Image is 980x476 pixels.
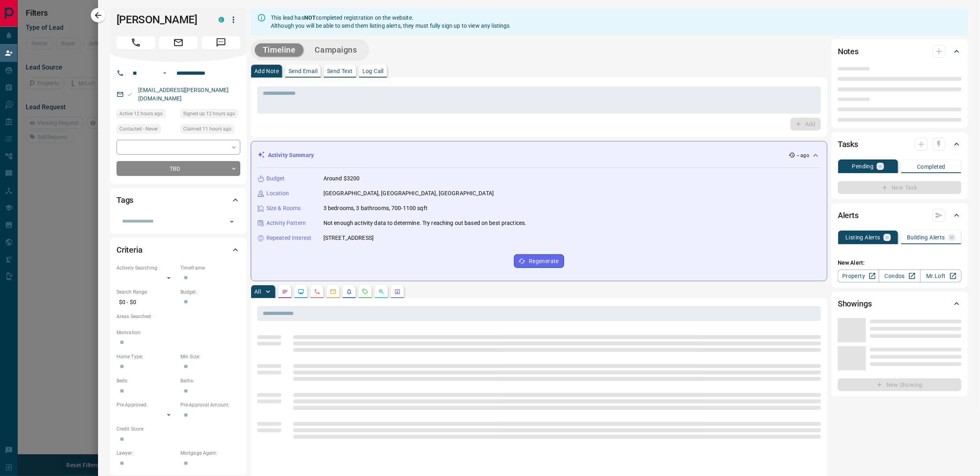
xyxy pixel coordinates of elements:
[838,45,859,58] h2: Notes
[159,36,198,49] span: Email
[138,87,229,102] a: [EMAIL_ADDRESS][PERSON_NAME][DOMAIN_NAME]
[323,219,527,227] p: Not enough activity data to determine. Try reaching out based on best practices.
[362,288,368,295] svg: Requests
[327,68,353,74] p: Send Text
[346,288,352,295] svg: Listing Alerts
[117,296,176,309] p: $0 - $0
[117,288,176,296] p: Search Range:
[183,125,231,133] span: Claimed 11 hours ago
[838,270,879,282] a: Property
[180,449,240,457] p: Mortgage Agent:
[119,125,158,133] span: Contacted - Never
[271,10,510,33] div: This lead has completed registration on the website. Although you will be able to send them listi...
[226,216,237,227] button: Open
[258,148,820,163] div: Activity Summary-- ago
[180,109,240,121] div: Sun Aug 17 2025
[838,259,962,267] p: New Alert:
[117,13,207,26] h1: [PERSON_NAME]
[117,313,240,320] p: Areas Searched:
[879,270,920,282] a: Condos
[117,109,176,121] div: Sun Aug 17 2025
[917,164,945,170] p: Completed
[180,288,240,296] p: Budget:
[907,235,945,240] p: Building Alerts
[288,68,317,74] p: Send Email
[378,288,385,295] svg: Opportunities
[117,449,176,457] p: Lawyer:
[117,190,240,210] div: Tags
[266,219,306,227] p: Activity Pattern
[117,401,176,409] p: Pre-Approved:
[117,353,176,360] p: Home Type:
[117,243,143,256] h2: Criteria
[323,234,374,242] p: [STREET_ADDRESS]
[180,125,240,136] div: Sun Aug 17 2025
[838,294,962,313] div: Showings
[266,234,311,242] p: Repeated Interest
[119,110,163,118] span: Active 12 hours ago
[117,425,240,433] p: Credit Score:
[183,110,235,118] span: Signed up 12 hours ago
[180,401,240,409] p: Pre-Approval Amount:
[797,152,809,159] p: -- ago
[282,288,288,295] svg: Notes
[117,36,155,49] span: Call
[266,174,285,183] p: Budget
[838,42,962,61] div: Notes
[160,68,170,78] button: Open
[838,135,962,154] div: Tasks
[266,204,301,212] p: Size & Rooms
[323,174,360,183] p: Around $3200
[180,353,240,360] p: Min Size:
[180,377,240,384] p: Baths:
[362,68,384,74] p: Log Call
[514,254,564,268] button: Regenerate
[323,204,428,212] p: 3 bedrooms, 3 bathrooms, 700-1100 sqft
[117,161,240,176] div: TBD
[117,240,240,259] div: Criteria
[254,68,279,74] p: Add Note
[298,288,304,295] svg: Lead Browsing Activity
[219,17,224,22] div: condos.ca
[180,264,240,272] p: Timeframe:
[117,329,240,336] p: Motivation:
[117,264,176,272] p: Actively Searching:
[266,189,289,198] p: Location
[314,288,320,295] svg: Calls
[254,289,261,294] p: All
[852,163,874,169] p: Pending
[838,209,859,222] h2: Alerts
[117,194,133,206] h2: Tags
[838,297,872,310] h2: Showings
[838,206,962,225] div: Alerts
[838,138,858,151] h2: Tasks
[307,43,365,57] button: Campaigns
[202,36,240,49] span: Message
[323,189,494,198] p: [GEOGRAPHIC_DATA], [GEOGRAPHIC_DATA], [GEOGRAPHIC_DATA]
[268,151,314,159] p: Activity Summary
[117,377,176,384] p: Beds:
[920,270,962,282] a: Mr.Loft
[304,14,316,21] strong: NOT
[255,43,304,57] button: Timeline
[845,235,880,240] p: Listing Alerts
[394,288,401,295] svg: Agent Actions
[330,288,336,295] svg: Emails
[127,92,133,97] svg: Email Valid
